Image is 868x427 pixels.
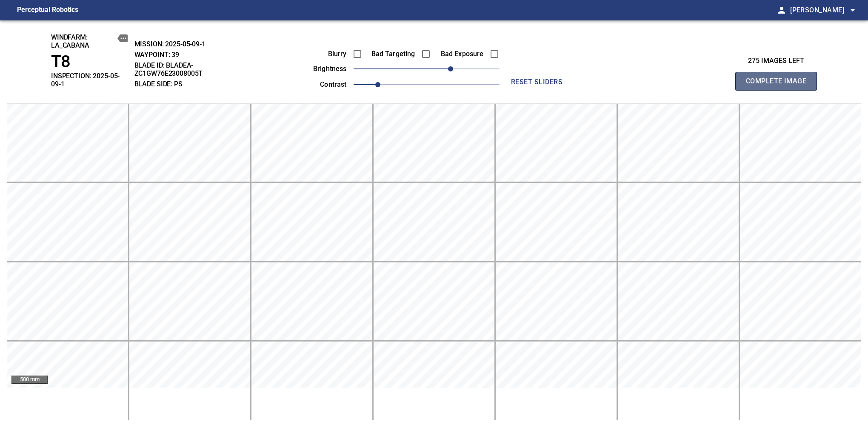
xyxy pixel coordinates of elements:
[299,51,347,57] label: Blurry
[134,40,243,48] h2: MISSION: 2025-05-09-1
[503,74,571,91] button: reset sliders
[368,51,415,57] label: Bad Targeting
[51,33,128,49] h2: windfarm: La_Cabana
[436,51,484,57] label: Bad Exposure
[17,3,78,17] figcaption: Perceptual Robotics
[299,81,347,88] label: contrast
[134,61,243,77] h2: BLADE ID: bladeA-ZC1GW76E23008005T
[134,51,243,59] h2: WAYPOINT: 39
[299,65,347,72] label: brightness
[777,5,787,15] span: person
[506,76,568,88] span: reset sliders
[735,72,817,91] button: Complete Image
[735,57,817,65] h3: 275 images left
[51,72,128,88] h2: INSPECTION: 2025-05-09-1
[745,75,808,87] span: Complete Image
[787,2,858,19] button: [PERSON_NAME]
[848,5,858,15] span: arrow_drop_down
[117,33,128,43] button: copy message details
[134,80,243,88] h2: BLADE SIDE: PS
[790,4,858,16] span: [PERSON_NAME]
[51,52,128,72] h1: T8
